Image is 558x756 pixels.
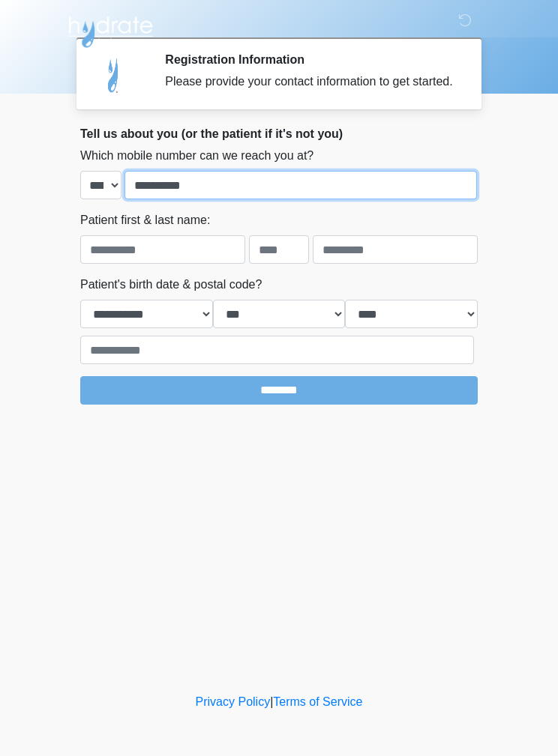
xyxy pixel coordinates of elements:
[196,695,271,708] a: Privacy Policy
[80,211,210,229] label: Patient first & last name:
[80,127,478,141] h2: Tell us about you (or the patient if it's not you)
[80,147,313,165] label: Which mobile number can we reach you at?
[91,52,136,97] img: Agent Avatar
[65,11,155,49] img: Hydrate IV Bar - Flagstaff Logo
[80,276,262,294] label: Patient's birth date & postal code?
[273,695,362,708] a: Terms of Service
[270,695,273,708] a: |
[165,73,455,91] div: Please provide your contact information to get started.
